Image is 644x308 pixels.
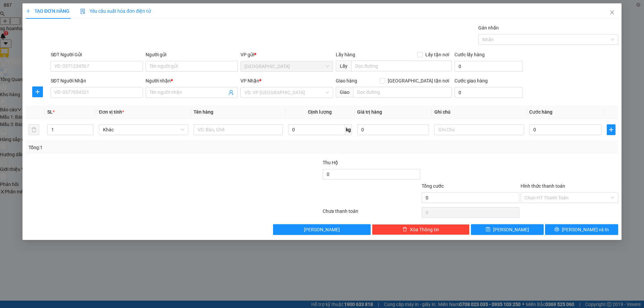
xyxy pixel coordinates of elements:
span: Tên hàng [194,109,213,115]
div: VP gửi [241,51,333,58]
span: Tổng cước [422,183,444,189]
span: Lấy hàng [336,52,355,57]
span: Yêu cầu xuất hóa đơn điện tử [80,8,151,14]
span: plus [33,89,43,95]
input: Cước lấy hàng [454,61,523,72]
button: delete [29,124,39,135]
label: Cước giao hàng [454,78,488,83]
span: SL [47,109,53,115]
span: Lấy tận nơi [423,51,452,58]
label: Cước lấy hàng [454,52,485,57]
input: Dọc đường [351,61,452,71]
label: Gán nhãn [478,25,499,30]
button: plus [607,124,615,135]
div: Người gửi [146,51,238,58]
span: VP Nhận [241,78,260,83]
img: icon [80,9,86,14]
span: printer [554,227,559,232]
span: delete [402,227,407,232]
span: Cước hàng [529,109,552,115]
div: SĐT Người Nhận [51,77,143,84]
span: Định lượng [308,109,332,115]
span: Thu Hộ [323,160,338,165]
span: [PERSON_NAME] [304,226,340,233]
span: Đơn vị tính [99,109,124,115]
span: Khác [103,125,184,135]
span: plus [607,127,615,132]
span: Giao hàng [336,78,357,83]
button: plus [32,86,43,97]
input: Dọc đường [353,87,452,98]
span: user-add [229,90,234,95]
span: Xóa Thông tin [410,226,439,233]
button: printer[PERSON_NAME] và In [545,224,618,235]
input: VD: Bàn, Ghế [194,124,283,135]
span: plus [26,9,31,13]
div: SĐT Người Gửi [51,51,143,58]
label: Hình thức thanh toán [521,183,565,189]
button: Close [603,3,622,22]
div: Tổng: 1 [29,144,249,151]
span: TẠO ĐƠN HÀNG [26,8,69,14]
th: Ghi chú [432,106,527,119]
span: kg [345,124,352,135]
div: Chưa thanh toán [322,207,421,219]
span: [GEOGRAPHIC_DATA] tận nơi [385,77,452,84]
span: close [609,10,615,15]
span: save [486,227,491,232]
div: Người nhận [146,77,238,84]
span: Lấy [336,61,351,71]
input: Ghi Chú [435,124,524,135]
span: Giá trị hàng [357,109,382,115]
span: [PERSON_NAME] và In [562,226,609,233]
input: Cước giao hàng [454,87,523,98]
span: SÀI GÒN [245,61,329,71]
button: deleteXóa Thông tin [372,224,470,235]
span: Giao [336,87,353,98]
button: save[PERSON_NAME] [471,224,544,235]
span: [PERSON_NAME] [493,226,529,233]
button: [PERSON_NAME] [273,224,371,235]
input: 0 [357,124,429,135]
